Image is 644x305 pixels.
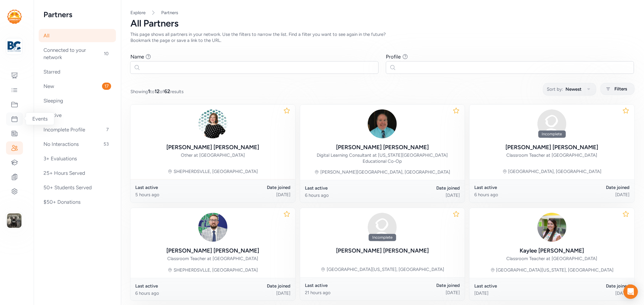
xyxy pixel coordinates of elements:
span: 62 [164,88,170,94]
div: Last active [135,184,213,190]
div: Classroom Teacher at [GEOGRAPHIC_DATA] [507,152,598,158]
div: Date joined [552,283,630,289]
div: New [39,80,116,93]
div: Last active [474,283,552,289]
div: Last active [305,282,383,288]
img: logo [7,10,22,24]
div: [DATE] [552,290,630,296]
div: [DATE] [552,192,630,198]
div: [GEOGRAPHIC_DATA][US_STATE], [GEOGRAPHIC_DATA] [327,266,444,272]
img: logo [8,40,21,53]
div: Last active [135,283,213,289]
span: Sort by: [547,86,563,93]
div: SHEPHERDSVLLE, [GEOGRAPHIC_DATA] [174,168,258,175]
div: Name [130,53,144,60]
span: 12 [155,88,160,94]
div: [PERSON_NAME] [PERSON_NAME] [336,247,429,255]
img: Dtz8vhSQpGZvbmxDfeF8 [368,109,397,138]
div: [PERSON_NAME][GEOGRAPHIC_DATA], [GEOGRAPHIC_DATA] [320,169,450,175]
div: 3+ Evaluations [39,152,116,165]
div: Classroom Teacher at [GEOGRAPHIC_DATA] [507,256,598,262]
div: 5 hours ago [135,192,213,198]
div: Connected to your network [39,43,116,64]
div: [PERSON_NAME] [PERSON_NAME] [166,247,259,255]
span: 7 [104,126,111,133]
div: Date joined [213,283,290,289]
span: 10 [101,50,111,57]
div: [DATE] [213,290,290,296]
span: 17 [102,83,111,90]
div: [PERSON_NAME] [PERSON_NAME] [506,143,598,152]
div: Classroom Teacher at [GEOGRAPHIC_DATA] [167,256,258,262]
div: 25+ Hours Served [39,166,116,180]
div: Last active [474,184,552,190]
div: 21 hours ago [305,290,383,296]
div: [GEOGRAPHIC_DATA][US_STATE], [GEOGRAPHIC_DATA] [496,267,614,273]
div: Inactive [39,108,116,122]
div: [GEOGRAPHIC_DATA], [GEOGRAPHIC_DATA] [508,168,602,175]
div: 6 hours ago [305,192,383,198]
div: 6 hours ago [474,192,552,198]
div: Incomplete [369,234,396,241]
img: L0T4gwDmRamowUAsDkZN [198,109,227,138]
div: Date joined [382,185,460,191]
div: Date joined [382,282,460,288]
div: [PERSON_NAME] [PERSON_NAME] [166,143,259,152]
h2: Partners [43,10,111,19]
div: [DATE] [382,192,460,198]
div: [DATE] [213,192,290,198]
span: 1 [148,88,150,94]
div: Kaylee [PERSON_NAME] [520,247,584,255]
div: Incomplete [538,130,566,138]
div: Profile [386,53,401,60]
span: Filters [614,85,627,93]
div: No Interactions [39,137,116,151]
div: Starred [39,65,116,78]
a: Partners [161,10,178,16]
span: Showing to of results [130,88,184,95]
div: 50+ Students Served [39,181,116,194]
button: Sort by:Newest [543,83,596,96]
img: t7Bmp0TnTNujvjzwMWFA [198,213,227,242]
div: Sleeping [39,94,116,107]
img: 9nAmIpuQIEGXU1oCfgAG [537,213,566,242]
div: Incomplete Profile [39,123,116,136]
div: Date joined [213,184,290,190]
div: Open Intercom Messenger [623,285,638,299]
div: This page shows all partners in your network. Use the filters to narrow the list. Find a filter y... [130,31,401,43]
div: $50+ Donations [39,195,116,209]
div: [PERSON_NAME] [PERSON_NAME] [336,143,429,152]
img: avatar38fbb18c.svg [537,109,566,138]
div: Date joined [552,184,630,190]
div: Other at [GEOGRAPHIC_DATA] [181,152,245,158]
nav: Breadcrumb [130,10,634,16]
a: Explore [130,10,146,15]
div: 6 hours ago [135,290,213,296]
div: All Partners [130,18,634,29]
div: Last active [305,185,383,191]
div: SHEPHERDSVLLE, [GEOGRAPHIC_DATA] [174,267,258,273]
div: [DATE] [474,290,552,296]
span: Newest [566,86,582,93]
span: 53 [101,140,111,148]
img: avatar38fbb18c.svg [368,213,397,242]
div: [DATE] [382,290,460,296]
div: All [39,29,116,42]
div: Digital Learning Consultant at [US_STATE][GEOGRAPHIC_DATA] Educational Co-Op [305,152,460,164]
